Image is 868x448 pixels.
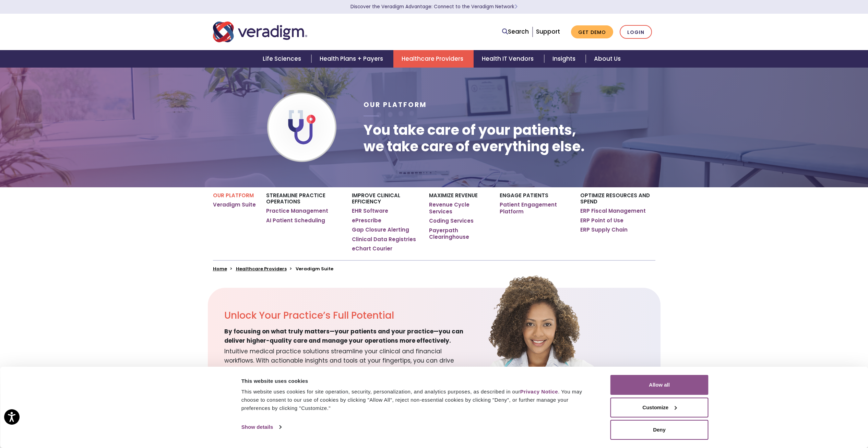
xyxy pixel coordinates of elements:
[610,375,709,395] button: Allow all
[474,50,544,68] a: Health IT Vendors
[460,274,631,417] img: solution-provider-potential.png
[352,236,416,243] a: Clinical Data Registries
[429,217,474,224] a: Coding Services
[429,201,489,215] a: Revenue Cycle Services
[610,398,709,417] button: Customize
[520,389,558,394] a: Privacy Notice
[236,266,287,272] a: Healthcare Providers
[514,3,518,10] span: Learn More
[352,226,409,233] a: Gap Closure Alerting
[352,245,392,252] a: eChart Courier
[544,50,586,68] a: Insights
[213,201,256,208] a: Veradigm Suite
[254,50,311,68] a: Life Sciences
[241,388,595,412] div: This website uses cookies for site operation, security, personalization, and analytics purposes, ...
[429,227,489,240] a: Payerpath Clearinghouse
[393,50,474,68] a: Healthcare Providers
[266,217,325,224] a: AI Patient Scheduling
[500,201,570,215] a: Patient Engagement Platform
[586,50,629,68] a: About Us
[610,420,709,440] button: Deny
[536,27,560,36] a: Support
[580,226,628,233] a: ERP Supply Chain
[311,50,393,68] a: Health Plans + Payers
[364,122,585,155] h1: You take care of your patients, we take care of everything else.
[736,405,860,440] iframe: Drift Chat Widget
[364,100,427,109] span: Our Platform
[502,27,529,36] a: Search
[224,310,472,321] h2: Unlock Your Practice’s Full Potential
[266,208,328,214] a: Practice Management
[350,3,518,10] a: Discover the Veradigm Advantage: Connect to the Veradigm NetworkLearn More
[571,25,613,39] a: Get Demo
[241,377,595,385] div: This website uses cookies
[352,217,381,224] a: ePrescribe
[213,21,307,43] img: Veradigm logo
[580,217,623,224] a: ERP Point of Use
[224,327,472,345] span: By focusing on what truly matters—your patients and your practice—you can deliver higher-quality ...
[620,25,652,39] a: Login
[213,266,227,272] a: Home
[352,208,388,214] a: EHR Software
[224,345,472,384] span: Intuitive medical practice solutions streamline your clinical and financial workflows. With actio...
[241,422,281,432] a: Show details
[580,208,646,214] a: ERP Fiscal Management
